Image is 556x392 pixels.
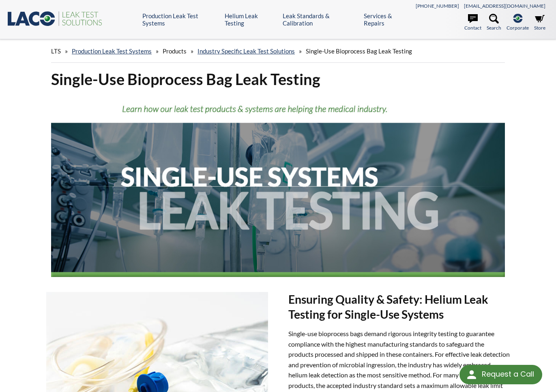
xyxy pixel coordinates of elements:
span: LTS [51,47,61,55]
img: Header showing medical tubing and bioprocess containers. [51,96,505,277]
a: Production Leak Test Systems [142,12,219,27]
img: round button [465,368,478,381]
a: Services & Repairs [364,12,412,27]
a: Store [534,14,545,32]
span: Single-Use Bioprocess Bag Leak Testing [306,47,412,55]
span: Corporate [507,24,529,32]
a: Leak Standards & Calibration [283,12,358,27]
h1: Single-Use Bioprocess Bag Leak Testing [51,69,505,89]
a: Contact [464,14,481,32]
a: Helium Leak Testing [225,12,276,27]
h2: Ensuring Quality & Safety: Helium Leak Testing for Single-Use Systems [288,292,510,322]
div: Request a Call [459,365,542,384]
span: Products [163,47,187,55]
a: Industry Specific Leak Test Solutions [197,47,295,55]
div: Request a Call [482,365,534,383]
a: [EMAIL_ADDRESS][DOMAIN_NAME] [464,3,545,9]
a: Search [487,14,501,32]
a: [PHONE_NUMBER] [416,3,459,9]
div: » » » » [51,40,505,63]
a: Production Leak Test Systems [72,47,152,55]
